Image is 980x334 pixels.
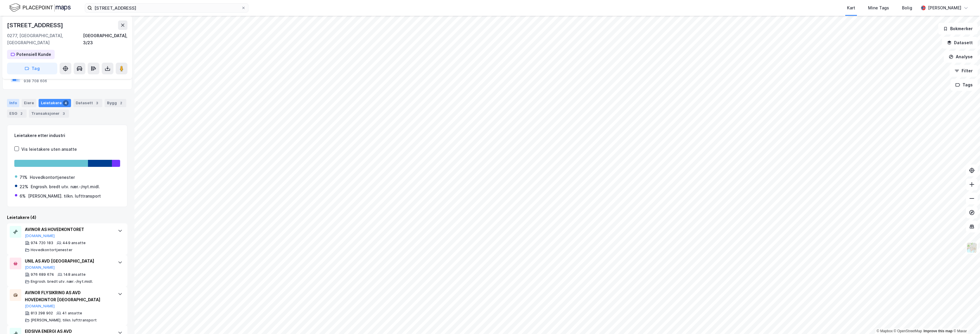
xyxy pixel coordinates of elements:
[950,79,978,91] button: Tags
[92,4,241,12] input: Søk på adresse, matrikkel, gårdeiere, leietakere eller personer
[20,174,27,181] div: 71%
[951,306,980,334] div: Kontrollprogram for chat
[83,32,127,46] div: [GEOGRAPHIC_DATA], 3/23
[28,193,101,200] div: [PERSON_NAME]. tilkn. lufttransport
[894,329,922,333] a: OpenStreetMap
[868,4,889,11] div: Mine Tags
[938,23,978,35] button: Bokmerker
[14,132,120,139] div: Leietakere etter industri
[20,183,28,190] div: 22%
[9,3,71,13] img: logo.f888ab2527a4732fd821a326f86c7f29.svg
[29,109,69,118] div: Transaksjoner
[16,51,51,58] div: Potensiell Kunde
[63,241,86,245] div: 449 ansatte
[20,193,26,200] div: 6%
[25,304,55,309] button: [DOMAIN_NAME]
[25,234,55,238] button: [DOMAIN_NAME]
[31,311,53,316] div: 813 298 902
[39,99,71,107] div: Leietakere
[21,146,77,153] div: Vis leietakere uten ansatte
[63,272,86,277] div: 148 ansatte
[30,174,75,181] div: Hovedkontortjenester
[73,99,102,107] div: Datasett
[31,318,97,323] div: [PERSON_NAME]. tilkn. lufttransport
[31,183,100,190] div: Engrosh. bredt utv. nær.-/nyt.midl.
[25,226,112,233] div: AVINOR AS HOVEDKONTORET
[63,100,69,106] div: 4
[877,329,893,333] a: Mapbox
[31,279,93,284] div: Engrosh. bredt utv. nær.-/nyt.midl.
[902,4,912,11] div: Bolig
[966,242,977,253] img: Z
[847,4,855,11] div: Kart
[94,100,100,106] div: 3
[25,258,112,265] div: UNIL AS AVD [GEOGRAPHIC_DATA]
[31,248,72,252] div: Hovedkontortjenester
[31,272,54,277] div: 976 689 674
[7,99,19,107] div: Info
[22,99,36,107] div: Eiere
[7,109,27,118] div: ESG
[928,4,961,11] div: [PERSON_NAME]
[942,37,978,49] button: Datasett
[61,111,67,117] div: 3
[7,214,127,221] div: Leietakere (4)
[951,306,980,334] iframe: Chat Widget
[24,79,47,83] div: 938 708 606
[118,100,124,106] div: 2
[924,329,953,333] a: Improve this map
[7,32,83,46] div: 0277, [GEOGRAPHIC_DATA], [GEOGRAPHIC_DATA]
[25,289,112,303] div: AVINOR FLYSIKRING AS AVD HOVEDKONTOR [GEOGRAPHIC_DATA]
[105,99,126,107] div: Bygg
[950,65,978,77] button: Filter
[7,20,64,30] div: [STREET_ADDRESS]
[25,265,55,270] button: [DOMAIN_NAME]
[18,111,24,117] div: 2
[31,241,53,245] div: 974 720 183
[7,63,57,74] button: Tag
[944,51,978,63] button: Analyse
[62,311,82,316] div: 41 ansatte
